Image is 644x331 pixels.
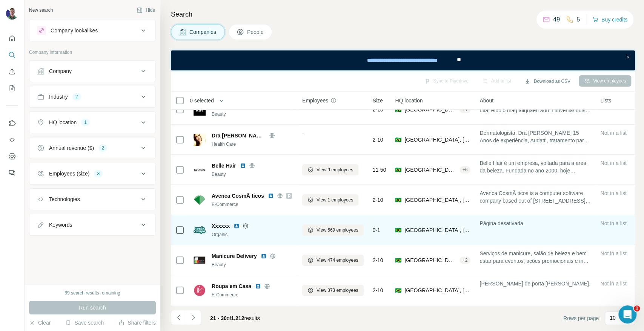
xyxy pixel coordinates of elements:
p: 5 [576,15,580,24]
span: Roupa em Casa [212,282,251,290]
span: results [210,315,260,321]
div: Company lookalikes [51,27,98,34]
span: Belle Hair [212,162,236,169]
span: Página desativada [480,220,591,227]
button: View 9 employees [302,164,358,175]
button: Feedback [6,166,18,180]
img: Logo of Manicure Delivery [194,254,206,266]
p: Company information [29,49,156,56]
div: Health Care [212,141,293,148]
span: [PERSON_NAME] de porta [PERSON_NAME]. [480,280,591,287]
div: 2 [98,145,107,151]
button: Navigate to next page [186,310,201,325]
span: 2-10 [373,287,383,294]
span: [GEOGRAPHIC_DATA], [GEOGRAPHIC_DATA] [404,136,470,143]
span: Size [373,97,383,104]
button: Clear [29,319,51,326]
button: Technologies [29,190,155,208]
span: Employees [302,97,328,104]
span: Not in a list [600,220,626,226]
p: 49 [553,15,560,24]
button: Industry2 [29,88,155,106]
img: Logo of Roupa em Casa [194,284,206,296]
span: [GEOGRAPHIC_DATA], [GEOGRAPHIC_DATA] [404,196,470,204]
div: Beauty [212,261,293,268]
span: [GEOGRAPHIC_DATA], [GEOGRAPHIC_DATA] [404,166,456,174]
span: 0-1 [373,226,380,234]
span: HQ location [395,97,423,104]
button: Hide [131,5,160,16]
button: View 373 employees [302,285,364,296]
span: View 1 employees [317,197,353,203]
div: HQ location [49,119,77,126]
span: Manicure Delivery [212,252,257,260]
span: 🇧🇷 [395,287,401,294]
img: Logo of Belle Hair [194,164,206,176]
img: LinkedIn logo [240,163,246,169]
span: 2-10 [373,256,383,264]
span: View 474 employees [317,257,358,264]
button: Save search [65,319,104,326]
span: Avenca CosmÃ ticos is a computer software company based out of [STREET_ADDRESS][PERSON_NAME]. [480,189,591,204]
button: Enrich CSV [6,65,18,78]
span: Not in a list [600,190,626,196]
div: Beauty [212,111,293,117]
img: Logo of Xxxxxx [194,224,206,236]
span: People [247,28,264,36]
span: Xxxxxx [212,222,230,230]
img: Logo of Avenca CosmÃ ticos [194,194,206,206]
span: 🇧🇷 [395,166,401,174]
span: View 9 employees [317,166,353,173]
span: 🇧🇷 [395,136,401,143]
span: 21 - 30 [210,315,227,321]
span: [GEOGRAPHIC_DATA], [GEOGRAPHIC_DATA] [404,256,456,264]
span: Lists [600,97,611,104]
iframe: Banner [171,50,635,70]
div: 69 search results remaining [65,290,120,296]
span: Serviços de manicure, salão de beleza e bem estar para eventos, ações promocionais e in company. ... [480,250,591,265]
span: 2-10 [373,136,383,143]
span: View 569 employees [317,227,358,233]
span: Rows per page [563,314,599,322]
span: Not in a list [600,281,626,287]
img: LinkedIn logo [255,283,261,289]
span: Dermatologista, Dra [PERSON_NAME] 15 Anos de experiência, Audatti, tratamento para a pele, Centro... [480,129,591,144]
div: + 2 [460,257,471,264]
div: Industry [49,93,68,101]
span: About [480,97,493,104]
div: E-Commerce [212,291,293,298]
div: Organic [212,231,293,238]
button: Dashboard [6,149,18,163]
div: Technologies [49,195,80,203]
div: Employees (size) [49,170,89,177]
div: New search [29,7,53,14]
span: of [227,315,231,321]
button: Annual revenue ($)2 [29,139,155,157]
button: My lists [6,81,18,95]
button: Buy credits [592,14,627,25]
span: 🇧🇷 [395,196,401,204]
span: 11-50 [373,166,386,174]
span: [GEOGRAPHIC_DATA], [GEOGRAPHIC_DATA] [404,226,470,234]
span: 1 [634,305,640,311]
button: View 474 employees [302,255,364,266]
button: Use Surfe on LinkedIn [6,116,18,130]
div: E-Commerce [212,201,293,208]
button: View 1 employees [302,194,358,206]
p: 10 [610,314,616,322]
img: LinkedIn logo [261,253,267,259]
div: Annual revenue ($) [49,144,94,152]
button: Quick start [6,32,18,45]
button: Employees (size)3 [29,165,155,183]
div: 1 [81,119,90,126]
button: View 569 employees [302,224,364,236]
div: + 6 [460,166,471,173]
span: Belle Hair é um empresa, voltada para a área da beleza. Fundada no ano 2000, hoje estamos no [PER... [480,159,591,174]
button: Company [29,62,155,80]
span: 2-10 [373,196,383,204]
img: Logo of Dra Cintia Cunha [194,134,206,146]
div: Keywords [49,221,72,229]
div: Company [49,67,72,75]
